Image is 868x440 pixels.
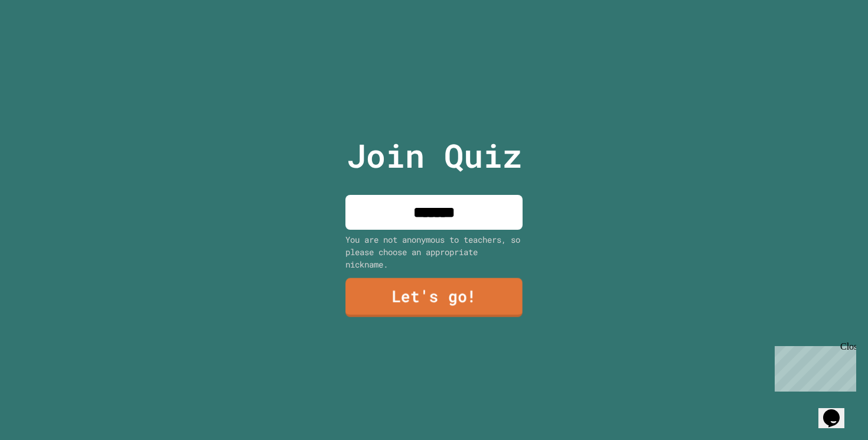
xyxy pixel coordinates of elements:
div: Chat with us now!Close [5,5,81,75]
div: You are not anonymous to teachers, so please choose an appropriate nickname. [345,233,523,270]
p: Join Quiz [347,131,522,180]
iframe: chat widget [770,341,856,392]
a: Let's go! [345,278,523,317]
iframe: chat widget [818,393,856,428]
